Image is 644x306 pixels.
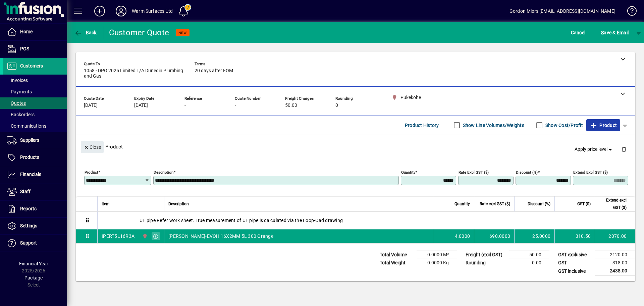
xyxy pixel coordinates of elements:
[509,259,549,267] td: 0.00
[110,5,132,17] button: Profile
[20,63,43,69] span: Customers
[572,143,616,156] button: Apply price level
[3,75,67,86] a: Invoices
[3,86,67,97] a: Payments
[7,100,26,106] span: Quotes
[417,251,457,259] td: 0.0000 M³
[335,103,338,108] span: 0
[3,149,67,166] a: Products
[3,24,67,40] a: Home
[586,119,620,131] button: Product
[455,233,470,239] span: 4.0000
[7,89,32,94] span: Payments
[20,206,37,211] span: Reports
[595,259,635,267] td: 318.00
[3,218,67,234] a: Settings
[84,103,98,108] span: [DATE]
[102,233,135,239] div: IPERT5L16R3A
[462,259,509,267] td: Rounding
[462,122,524,129] label: Show Line Volumes/Weights
[3,41,67,57] a: POS
[3,183,67,200] a: Staff
[595,267,635,275] td: 2438.00
[555,259,595,267] td: GST
[195,68,233,74] span: 20 days after EOM
[516,170,538,175] mat-label: Discount (%)
[401,170,415,175] mat-label: Quantity
[544,122,583,129] label: Show Cost/Profit
[462,251,509,259] td: Freight (excl GST)
[555,251,595,259] td: GST exclusive
[285,103,297,108] span: 50.00
[3,201,67,217] a: Reports
[509,251,549,259] td: 50.00
[480,200,510,208] span: Rate excl GST ($)
[417,259,457,267] td: 0.0000 Kg
[459,170,489,175] mat-label: Rate excl GST ($)
[74,30,97,35] span: Back
[85,170,98,175] mat-label: Product
[3,132,67,149] a: Suppliers
[7,78,28,83] span: Invoices
[528,200,550,208] span: Discount (%)
[154,170,173,175] mat-label: Description
[168,233,273,239] span: [PERSON_NAME]-EVOH 16X2MM 5L 300 Orange
[109,27,169,38] div: Customer Quote
[19,261,48,266] span: Financial Year
[20,155,39,160] span: Products
[72,27,98,39] button: Back
[554,229,595,243] td: 310.50
[89,5,110,17] button: Add
[573,170,608,175] mat-label: Extend excl GST ($)
[76,134,635,159] div: Product
[178,31,187,35] span: NEW
[376,251,417,259] td: Total Volume
[7,112,35,117] span: Backorders
[616,141,632,157] button: Delete
[599,196,627,211] span: Extend excl GST ($)
[478,233,510,239] div: 690.0000
[3,235,67,252] a: Support
[20,240,37,246] span: Support
[20,29,33,34] span: Home
[67,27,104,39] app-page-header-button: Back
[601,30,604,35] span: S
[20,223,37,228] span: Settings
[98,212,635,229] div: UF pipe Refer work sheet. True measurement of UF pipe is calculated via the Loop-Cad drawing
[575,146,613,153] span: Apply price level
[7,123,46,129] span: Communications
[141,232,148,240] span: Pukekohe
[3,166,67,183] a: Financials
[555,267,595,275] td: GST inclusive
[235,103,236,108] span: -
[184,103,186,108] span: -
[376,259,417,267] td: Total Weight
[168,200,189,208] span: Description
[79,144,105,150] app-page-header-button: Close
[24,275,43,280] span: Package
[3,97,67,109] a: Quotes
[571,27,586,38] span: Cancel
[3,120,67,132] a: Communications
[577,200,591,208] span: GST ($)
[132,6,173,16] div: Warm Surfaces Ltd
[509,6,615,16] div: Gordon Miers [EMAIL_ADDRESS][DOMAIN_NAME]
[84,68,184,79] span: 1058 - DPG 2025 Limited T/A Dunedin Plumbing and Gas
[590,120,617,131] span: Product
[595,229,635,243] td: 2070.00
[81,141,104,153] button: Close
[20,189,31,194] span: Staff
[616,146,632,152] app-page-header-button: Delete
[598,27,632,39] button: Save & Email
[402,119,442,131] button: Product History
[514,229,554,243] td: 25.0000
[20,137,39,143] span: Suppliers
[454,200,470,208] span: Quantity
[622,1,636,23] a: Knowledge Base
[134,103,148,108] span: [DATE]
[20,172,41,177] span: Financials
[84,142,101,153] span: Close
[3,109,67,120] a: Backorders
[595,251,635,259] td: 2120.00
[569,27,587,39] button: Cancel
